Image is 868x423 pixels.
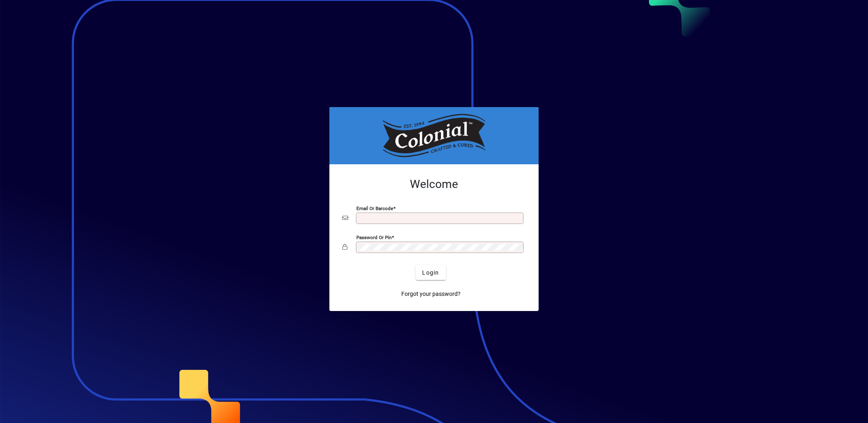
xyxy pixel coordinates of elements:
mat-label: Password or Pin [356,235,391,240]
span: Forgot your password? [401,290,461,298]
span: Login [422,269,439,277]
button: Login [416,265,445,280]
mat-label: Email or Barcode [356,206,393,211]
a: Forgot your password? [398,286,464,301]
h2: Welcome [342,177,526,191]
